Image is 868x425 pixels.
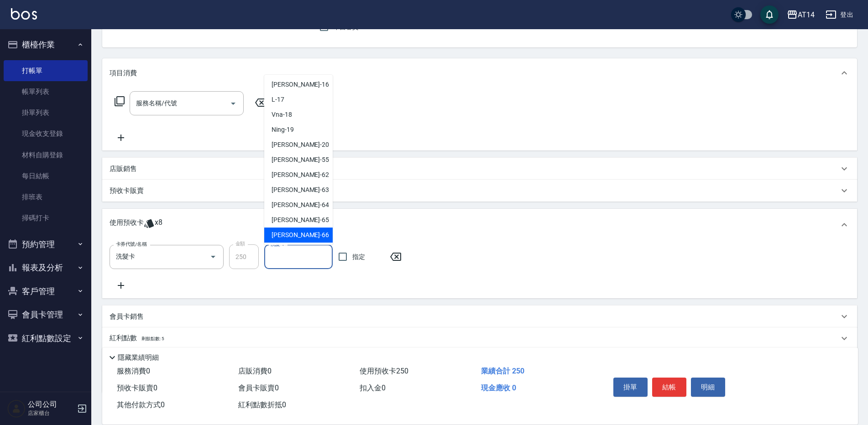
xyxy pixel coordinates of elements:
a: 排班表 [4,187,88,207]
p: 店家櫃台 [28,409,74,417]
p: 項目消費 [110,68,137,78]
span: [PERSON_NAME] -66 [272,230,329,240]
span: 紅利點數折抵 0 [238,400,286,409]
div: 項目消費 [102,58,857,88]
span: x8 [155,218,162,232]
div: 紅利點數剩餘點數: 5 [102,327,857,349]
a: 每日結帳 [4,166,88,187]
button: Open [206,249,220,264]
span: [PERSON_NAME] -62 [272,170,329,180]
a: 掃碼打卡 [4,207,88,228]
button: 明細 [691,378,725,397]
button: 客戶管理 [4,280,88,303]
a: 帳單列表 [4,81,88,102]
span: 店販消費 0 [238,367,272,375]
span: 會員卡販賣 0 [238,384,279,392]
a: 現金收支登錄 [4,123,88,144]
span: [PERSON_NAME] -55 [272,155,329,165]
span: [PERSON_NAME] -64 [272,200,329,210]
button: AT14 [783,5,818,24]
label: 洗髮-1 [271,241,284,248]
span: [PERSON_NAME] -65 [272,215,329,225]
span: 其他付款方式 0 [117,400,165,409]
span: [PERSON_NAME] -16 [272,80,329,89]
div: 使用預收卡x8 [102,209,857,241]
span: 剩餘點數: 5 [141,336,164,341]
button: 報表及分析 [4,256,88,280]
span: [PERSON_NAME] -20 [272,140,329,150]
label: 金額 [235,240,245,247]
label: 卡券代號/名稱 [116,241,146,248]
p: 預收卡販賣 [110,186,144,196]
span: 使用預收卡 250 [360,367,408,375]
button: save [760,5,779,24]
img: Person [7,399,26,418]
h5: 公司公司 [28,400,74,409]
div: 會員卡銷售 [102,306,857,327]
span: 業績合計 250 [481,367,524,375]
button: 結帳 [652,378,686,397]
img: Logo [11,8,37,20]
div: 預收卡販賣 [102,180,857,202]
button: 登出 [822,6,857,23]
a: 打帳單 [4,60,88,81]
a: 材料自購登錄 [4,145,88,166]
button: 櫃檯作業 [4,33,88,57]
button: Open [226,96,241,111]
span: Ning -19 [272,125,294,135]
p: 紅利點數 [110,333,164,343]
p: 使用預收卡 [110,218,144,232]
span: 指定 [352,252,365,262]
p: 店販銷售 [110,164,137,174]
button: 會員卡管理 [4,303,88,327]
a: 掛單列表 [4,102,88,123]
span: Vna -18 [272,110,292,119]
button: 掛單 [613,378,648,397]
span: 服務消費 0 [117,367,150,375]
div: 店販銷售 [102,158,857,180]
span: 現金應收 0 [481,384,516,392]
button: 預約管理 [4,233,88,256]
button: 紅利點數設定 [4,327,88,350]
span: 預收卡販賣 0 [117,384,157,392]
span: [PERSON_NAME] -63 [272,185,329,195]
p: 隱藏業績明細 [118,353,159,363]
span: 扣入金 0 [360,384,386,392]
p: 會員卡銷售 [110,312,144,321]
div: AT14 [798,9,815,21]
span: L -17 [272,95,284,104]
